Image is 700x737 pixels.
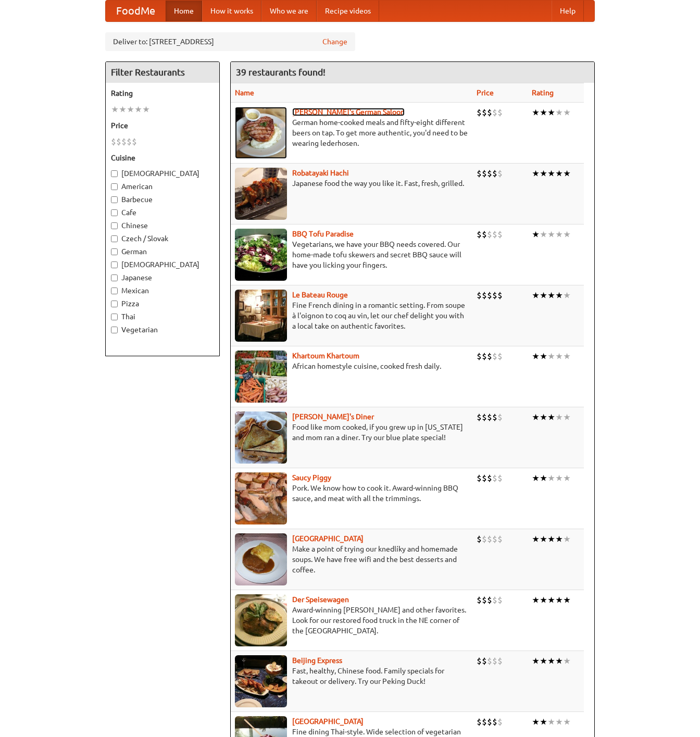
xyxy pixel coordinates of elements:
input: [DEMOGRAPHIC_DATA] [111,261,118,268]
img: esthers.jpg [235,107,287,159]
input: Czech / Slovak [111,235,118,242]
li: ★ [555,229,563,240]
label: Mexican [111,285,214,296]
li: $ [497,229,503,240]
li: ★ [540,716,547,728]
li: $ [492,290,497,301]
li: $ [477,107,482,118]
a: Change [322,36,347,47]
li: ★ [563,290,571,301]
ng-pluralize: 39 restaurants found! [236,67,326,77]
p: Pork. We know how to cook it. Award-winning BBQ sauce, and meat with all the trimmings. [235,483,468,504]
a: Home [166,1,202,21]
li: $ [492,472,497,484]
li: $ [492,229,497,240]
li: $ [492,168,497,179]
label: [DEMOGRAPHIC_DATA] [111,259,214,270]
div: Deliver to: [STREET_ADDRESS] [105,32,355,51]
p: Award-winning [PERSON_NAME] and other favorites. Look for our restored food truck in the NE corne... [235,605,468,636]
input: Mexican [111,288,118,294]
label: Barbecue [111,194,214,205]
img: saucy.jpg [235,472,287,524]
li: $ [482,351,487,362]
li: ★ [127,104,134,115]
li: $ [492,107,497,118]
h5: Rating [111,88,214,98]
li: ★ [540,472,547,484]
label: Cafe [111,207,214,218]
li: $ [482,533,487,545]
li: $ [482,716,487,728]
li: ★ [547,716,555,728]
img: beijing.jpg [235,655,287,707]
li: $ [482,655,487,667]
b: Beijing Express [292,656,342,665]
p: German home-cooked meals and fifty-eight different beers on tap. To get more authentic, you'd nee... [235,117,468,148]
li: ★ [532,594,540,606]
li: $ [492,716,497,728]
li: ★ [547,411,555,423]
li: $ [482,411,487,423]
li: ★ [547,168,555,179]
li: $ [477,411,482,423]
p: Fine French dining in a romantic setting. From soupe à l'oignon to coq au vin, let our chef delig... [235,300,468,331]
li: ★ [532,168,540,179]
li: $ [116,136,121,147]
input: Barbecue [111,196,118,203]
li: $ [492,411,497,423]
a: FoodMe [106,1,166,21]
li: ★ [540,168,547,179]
li: ★ [563,229,571,240]
label: Japanese [111,272,214,283]
li: ★ [547,533,555,545]
li: ★ [547,655,555,667]
h5: Cuisine [111,153,214,163]
li: ★ [563,351,571,362]
label: German [111,246,214,257]
li: ★ [134,104,142,115]
li: $ [477,594,482,606]
a: Robatayaki Hachi [292,169,349,177]
li: ★ [547,351,555,362]
li: ★ [547,290,555,301]
li: $ [487,290,492,301]
li: $ [497,351,503,362]
li: $ [487,229,492,240]
li: ★ [547,229,555,240]
li: ★ [563,107,571,118]
li: ★ [540,290,547,301]
a: Le Bateau Rouge [292,291,348,299]
li: $ [487,472,492,484]
input: Vegetarian [111,327,118,333]
li: $ [497,290,503,301]
li: $ [487,168,492,179]
li: $ [127,136,132,147]
li: ★ [563,716,571,728]
li: ★ [547,594,555,606]
li: ★ [142,104,150,115]
b: Khartoum Khartoum [292,352,359,360]
li: ★ [563,168,571,179]
input: Japanese [111,274,118,281]
li: ★ [563,655,571,667]
li: $ [482,107,487,118]
li: $ [487,594,492,606]
a: Saucy Piggy [292,473,331,482]
li: $ [477,655,482,667]
li: $ [477,290,482,301]
li: ★ [555,594,563,606]
li: ★ [532,351,540,362]
li: ★ [532,655,540,667]
li: ★ [555,716,563,728]
input: Pizza [111,301,118,307]
p: Food like mom cooked, if you grew up in [US_STATE] and mom ran a diner. Try our blue plate special! [235,422,468,443]
b: BBQ Tofu Paradise [292,230,354,238]
li: $ [482,290,487,301]
li: $ [487,533,492,545]
li: $ [492,351,497,362]
li: $ [121,136,127,147]
a: Der Speisewagen [292,595,349,604]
